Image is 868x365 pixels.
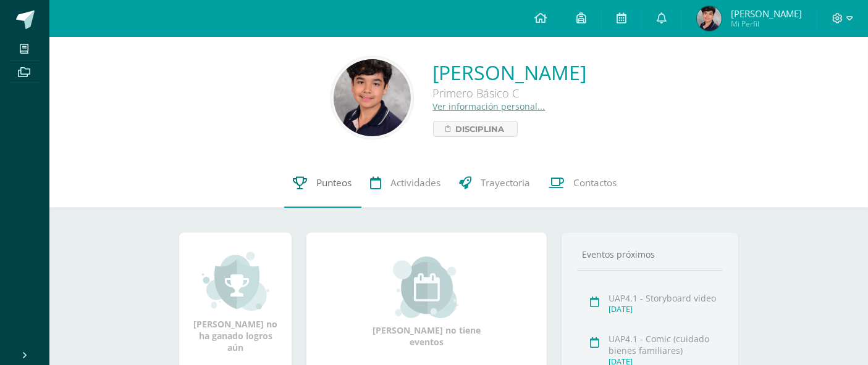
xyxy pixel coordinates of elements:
[574,176,617,189] span: Contactos
[609,333,719,356] div: UAP4.1 - Comic (cuidado bienes familiares)
[391,176,441,189] span: Actividades
[697,6,722,31] img: 7f2ce0d7bb36e26627634b2080c442f5.png
[192,250,279,353] div: [PERSON_NAME] no ha ganado logros aún
[456,121,505,136] span: Disciplina
[317,176,352,189] span: Punteos
[731,7,802,20] span: [PERSON_NAME]
[481,176,531,189] span: Trayectoria
[334,59,411,136] img: b6b55c745f537dc82d9fe2f20fa8cbe1.png
[433,59,587,86] a: [PERSON_NAME]
[202,250,269,312] img: achievement_small.png
[284,158,361,208] a: Punteos
[609,304,719,314] div: [DATE]
[577,248,723,260] div: Eventos próximos
[361,158,450,208] a: Actividades
[433,121,518,137] a: Disciplina
[540,158,626,208] a: Contactos
[365,256,489,348] div: [PERSON_NAME] no tiene eventos
[433,86,587,100] div: Primero Básico C
[731,18,802,29] span: Mi Perfil
[393,256,460,318] img: event_small.png
[450,158,540,208] a: Trayectoria
[433,100,546,112] a: Ver información personal...
[609,292,719,304] div: UAP4.1 - Storyboard video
